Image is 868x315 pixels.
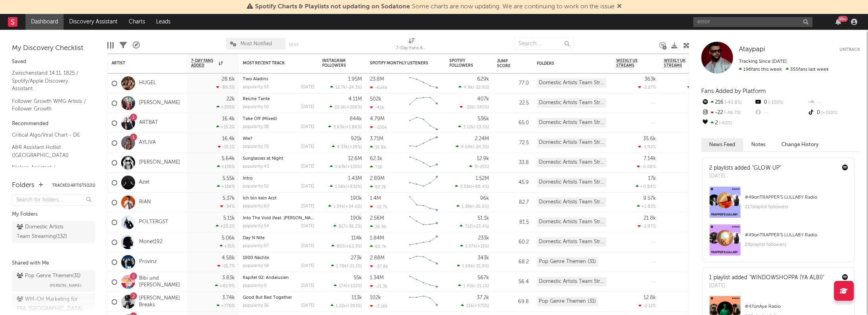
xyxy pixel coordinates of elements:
a: Discovery Assistant [64,14,123,30]
a: Good But Bad Together [243,296,292,300]
span: -25 % [478,165,488,169]
div: 216 [701,97,754,108]
svg: Chart title [406,73,441,93]
div: 35.6k [643,136,656,141]
div: ( ) [456,144,489,149]
div: 844k [350,116,362,122]
a: Pop Genre Themen(31)[PERSON_NAME] [12,270,95,292]
div: Filters [120,34,127,57]
div: 96k [480,196,489,201]
div: 68.2 [497,257,529,267]
div: +205 % [217,104,235,110]
span: -60 % [718,121,732,126]
svg: Chart title [406,93,441,113]
div: Two Aladins [243,77,314,81]
div: A&R Pipeline [133,34,140,57]
span: -26.6 % [474,205,488,209]
span: 9.09k [461,145,473,149]
div: # 47 on Aye Radio [745,302,848,311]
div: +23.2 % [216,224,235,229]
a: "GLOW UP" [752,165,781,171]
div: Most Recent Track [243,61,302,66]
div: 343k [477,255,489,261]
div: -41k [370,105,384,110]
span: +832 % [347,185,361,189]
div: -0.08 % [637,164,656,169]
div: 190k [350,196,362,201]
a: #49onTRAPPER'S LULLABY Radio217playlist followers [703,186,854,224]
span: 2.12k [463,125,474,129]
div: 2.88M [370,255,385,261]
span: Ataypapi [739,46,765,53]
div: 1000 Nächte [243,256,314,260]
div: 12.6M [348,156,362,161]
div: 91.8k [370,145,386,150]
a: [PERSON_NAME] [139,100,180,106]
div: 1.95M [348,77,362,82]
a: Nielsen Assistant / [GEOGRAPHIC_DATA] [12,163,87,180]
div: My Folders [12,210,95,219]
div: Saved [12,57,95,67]
span: 1.56k [335,185,346,189]
div: 4.11M [348,97,362,102]
svg: Chart title [406,153,441,173]
div: ( ) [330,184,362,189]
a: "WINDOWSHOPPA (YA ALBI)" [749,275,824,280]
div: 1.84M [370,236,384,241]
div: Recommended [12,119,95,129]
a: Dashboard [25,14,64,30]
div: ( ) [456,204,489,209]
a: HUGEL [139,80,156,87]
div: ( ) [460,104,489,110]
div: Ich bin kein Arzt [243,196,314,201]
a: Charts [123,14,151,30]
div: My Discovery Checklist [12,44,95,53]
div: [DATE] [301,85,314,89]
span: +23.4 % [473,224,488,229]
a: Bibi und [PERSON_NAME] [139,275,183,289]
svg: Chart title [406,173,441,193]
div: 16.4k [222,136,235,141]
span: -36.2 % [347,224,361,229]
div: 273k [351,255,362,261]
div: 9.57k [643,196,656,201]
div: popularity: 53 [243,85,269,89]
div: ( ) [460,243,489,249]
button: Notes [743,138,773,151]
div: 5.64k [222,156,235,161]
div: Domestic Artists Team Streaming ( 132 ) [17,222,73,242]
span: Tracking Since: [DATE] [739,59,787,64]
span: 4.33k [337,145,348,149]
div: 2.24M [475,136,489,141]
div: ( ) [328,124,362,129]
div: Folders [12,181,35,190]
input: Search for artists [693,17,812,27]
div: +1.82 % [637,204,656,209]
div: Spotify Followers [449,58,477,68]
a: Day N Nite [243,236,265,240]
div: 363k [644,77,656,82]
div: Take Off (Mixed) [243,117,314,121]
div: -12.7k [370,204,387,209]
div: Domestic Artists Team Streaming (132) [537,98,606,108]
div: ( ) [457,263,489,269]
div: [DATE] [301,224,314,228]
span: 4.9k [464,85,473,90]
div: Domestic Artists Team Streaming (132) [537,138,606,147]
span: 712 [465,224,472,229]
div: Into The Void (feat. Jordan Lindley) [243,216,314,220]
span: 22.2k [334,105,345,110]
a: #49onTRAPPER'S LULLABY Radio28playlist followers [703,224,854,262]
button: Save [288,43,299,47]
div: 5.37k [222,196,235,201]
span: 1.38k [462,205,472,209]
div: 1.4M [370,196,381,201]
a: ARTBAT [139,120,158,126]
div: popularity: 70 [243,145,269,149]
svg: Chart title [406,232,441,252]
span: +34.6 % [345,205,361,209]
div: Domestic Artists Team Streaming (132) [537,178,606,187]
a: Ataypapi [739,46,765,54]
div: 12.9k [477,156,489,161]
div: -2.97 % [638,224,656,229]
